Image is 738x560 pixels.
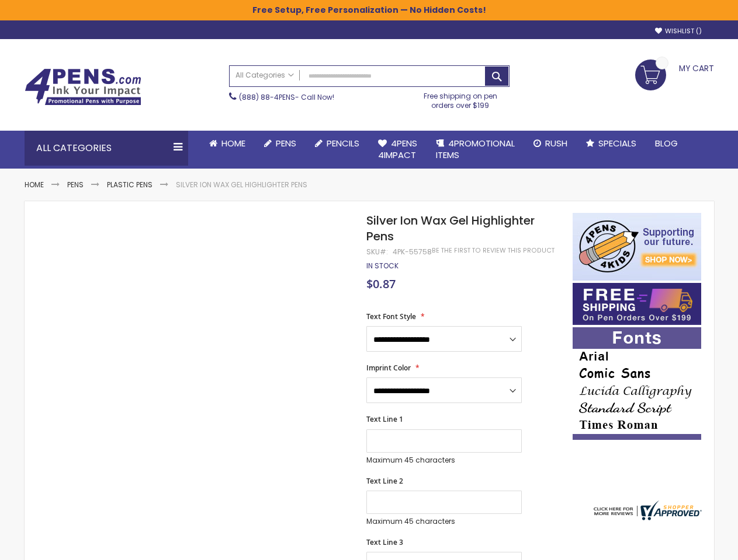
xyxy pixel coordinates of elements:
[598,137,636,149] span: Specials
[393,247,432,257] div: 4PK-55758
[366,212,535,244] span: Silver Ion Wax Gel Highlighter Pens
[25,180,44,190] a: Home
[411,87,510,110] div: Free shipping on pen orders over $199
[427,131,524,169] a: 4PROMOTIONALITEMS
[366,261,399,271] div: Availability
[221,137,245,149] span: Home
[366,261,399,271] span: In stock
[366,517,522,526] p: Maximum 45 characters
[67,180,84,190] a: Pens
[366,247,388,257] strong: SKU
[366,537,403,547] span: Text Line 3
[200,131,255,156] a: Home
[25,68,141,106] img: 4Pens Custom Pens and Promotional Products
[366,363,411,373] span: Imprint Color
[366,311,416,321] span: Text Font Style
[432,246,555,255] a: Be the first to review this product
[577,131,646,156] a: Specials
[591,513,702,523] a: 4pens.com certificate URL
[25,131,188,166] div: All Categories
[646,131,687,156] a: Blog
[545,137,567,149] span: Rush
[107,180,153,190] a: Plastic Pens
[306,131,369,156] a: Pencils
[366,276,396,292] span: $0.87
[230,66,300,85] a: All Categories
[366,476,403,486] span: Text Line 2
[655,137,678,149] span: Blog
[436,137,515,161] span: 4PROMOTIONAL ITEMS
[524,131,577,156] a: Rush
[255,131,306,156] a: Pens
[366,414,403,424] span: Text Line 1
[327,137,359,149] span: Pencils
[239,92,334,102] span: - Call Now!
[378,137,417,161] span: 4Pens 4impact
[239,92,295,102] a: (888) 88-4PENS
[591,501,702,520] img: 4pens.com widget logo
[176,180,307,190] li: Silver Ion Wax Gel Highlighter Pens
[366,456,522,465] p: Maximum 45 characters
[573,213,701,281] img: 4pens 4 kids
[235,71,294,80] span: All Categories
[655,27,702,36] a: Wishlist
[573,327,701,440] img: font-personalization-examples
[573,283,701,325] img: Free shipping on orders over $199
[276,137,296,149] span: Pens
[369,131,427,169] a: 4Pens4impact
